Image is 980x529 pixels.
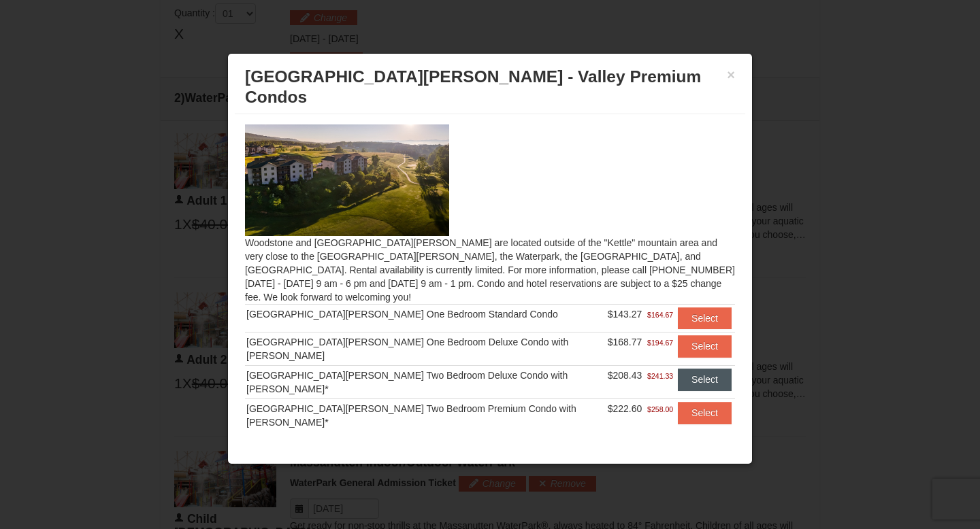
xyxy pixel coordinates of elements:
span: $258.00 [647,403,673,416]
span: $241.33 [647,369,673,383]
button: Select [678,307,732,329]
div: [GEOGRAPHIC_DATA][PERSON_NAME] One Bedroom Standard Condo [246,307,605,321]
span: $143.27 [608,309,642,320]
div: [GEOGRAPHIC_DATA][PERSON_NAME] Two Bedroom Premium Condo with [PERSON_NAME]* [246,402,605,429]
div: Woodstone and [GEOGRAPHIC_DATA][PERSON_NAME] are located outside of the "Kettle" mountain area an... [235,114,745,432]
div: [GEOGRAPHIC_DATA][PERSON_NAME] One Bedroom Deluxe Condo with [PERSON_NAME] [246,335,605,362]
span: $168.77 [608,337,642,347]
img: 19219041-4-ec11c166.jpg [245,124,449,236]
span: $194.67 [647,336,673,349]
div: [GEOGRAPHIC_DATA][PERSON_NAME] Two Bedroom Deluxe Condo with [PERSON_NAME]* [246,369,605,396]
button: Select [678,335,732,357]
span: [GEOGRAPHIC_DATA][PERSON_NAME] - Valley Premium Condos [245,67,701,106]
span: $164.67 [647,308,673,322]
button: Select [678,369,732,390]
button: × [727,68,735,82]
span: $222.60 [608,403,642,414]
span: $208.43 [608,370,642,381]
button: Select [678,402,732,424]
